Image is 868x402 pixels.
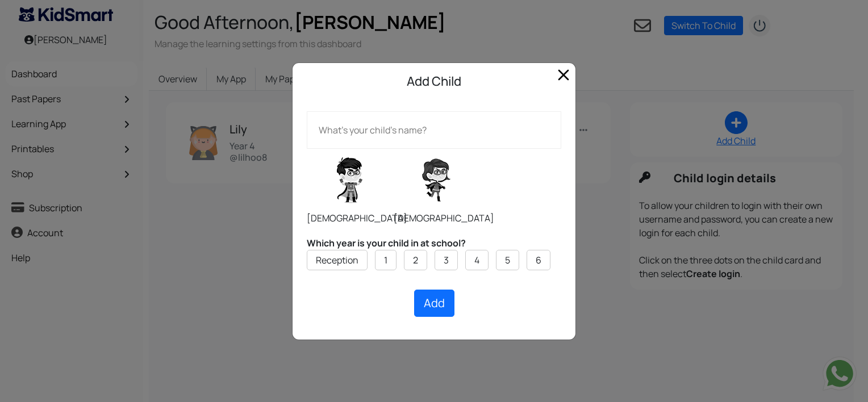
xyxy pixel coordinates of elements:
label: 1 [384,253,387,267]
span: [DEMOGRAPHIC_DATA] [307,212,407,224]
label: Reception [316,253,358,267]
label: 3 [444,253,449,267]
input: What's your child's name? [307,111,561,149]
button: Add [414,290,454,317]
label: 6 [536,253,541,267]
span: [DEMOGRAPHIC_DATA] [394,212,494,224]
label: 2 [413,253,418,267]
b: Which year is your child in at school? [307,237,466,249]
label: 4 [474,253,479,267]
label: 5 [505,253,510,267]
h5: Add Child [302,72,566,91]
